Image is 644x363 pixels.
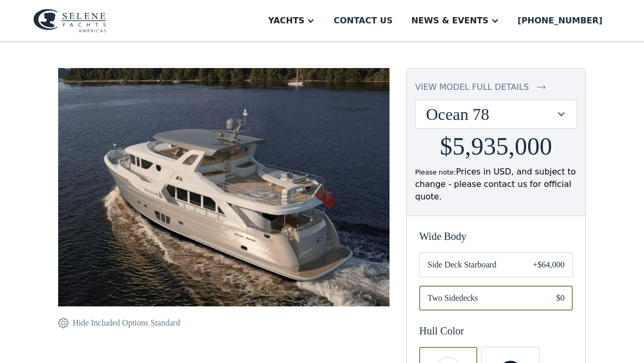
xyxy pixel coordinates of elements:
[58,317,180,329] a: Hide Included Options Standard
[415,166,577,203] div: Prices in USD, and subject to change - please contact us for official quote.
[58,317,69,329] img: icon
[518,15,602,27] div: [PHONE_NUMBER]
[427,292,540,304] span: Two Sidedecks
[427,259,516,271] span: Side Deck Starboard
[415,81,577,93] a: view model full details
[73,317,180,329] div: Hide Included Options Standard
[419,228,573,244] div: Wide Body
[426,104,556,124] div: Ocean 78
[415,168,456,176] span: Please note:
[411,15,489,27] div: News & EVENTS
[419,323,573,339] div: Hull Color
[268,15,304,27] div: Yachts
[415,100,576,128] div: Ocean 78
[33,9,106,33] img: logo
[556,292,565,304] div: $0
[415,81,529,93] div: view model full details
[333,15,393,27] div: Contact us
[440,133,552,160] h2: $5,935,000
[533,259,565,271] div: +$64,000
[537,81,546,93] img: icon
